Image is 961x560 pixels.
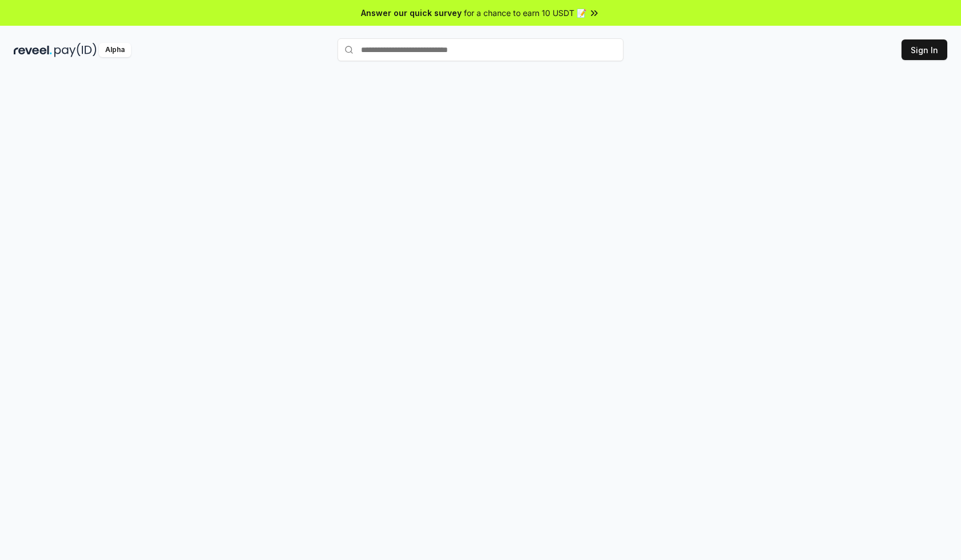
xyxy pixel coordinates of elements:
[361,7,462,19] span: Answer our quick survey
[14,43,52,57] img: reveel_dark
[99,43,131,57] div: Alpha
[54,43,97,57] img: pay_id
[464,7,586,19] span: for a chance to earn 10 USDT 📝
[902,39,947,60] button: Sign In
